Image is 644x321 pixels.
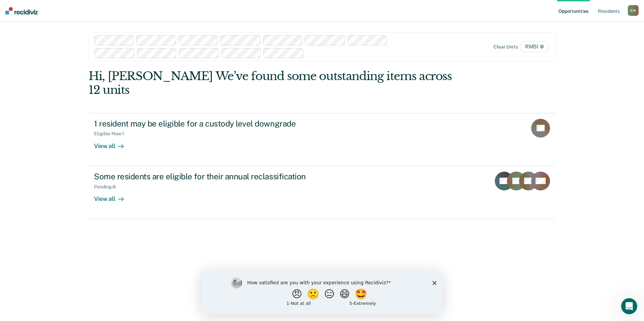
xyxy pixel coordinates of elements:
div: Eligible Now : 1 [94,131,130,137]
div: View all [94,189,132,203]
div: Clear units [493,44,518,50]
div: Pending : 6 [94,184,121,190]
div: 1 resident may be eligible for a custody level downgrade [94,119,330,129]
iframe: Intercom live chat [621,298,637,314]
div: View all [94,137,132,150]
div: Hi, [PERSON_NAME] We’ve found some outstanding items across 12 units [89,69,462,97]
button: SW [628,5,639,16]
img: Recidiviz [5,7,38,14]
a: Some residents are eligible for their annual reclassificationPending:6View all [89,166,555,219]
iframe: Survey by Kim from Recidiviz [201,271,443,314]
a: 1 resident may be eligible for a custody level downgradeEligible Now:1View all [89,113,555,166]
span: RMSI [521,41,548,52]
div: Some residents are eligible for their annual reclassification [94,172,330,181]
div: S W [628,5,639,16]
